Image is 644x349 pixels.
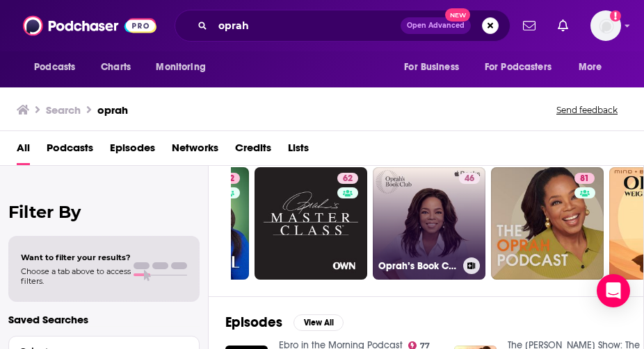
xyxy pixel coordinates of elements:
[92,54,139,80] a: Charts
[590,10,621,41] span: Logged in as aweed
[590,10,621,41] img: User Profile
[401,17,471,34] button: Open AdvancedNew
[579,58,602,77] span: More
[225,314,282,331] h2: Episodes
[491,167,604,280] a: 81
[288,137,309,165] a: Lists
[580,172,589,186] span: 81
[8,202,200,222] h2: Filter By
[552,14,574,37] a: Show notifications dropdown
[569,54,620,80] button: open menu
[213,15,401,37] input: Search podcasts, credits, & more...
[293,314,344,331] button: View All
[378,260,458,272] h3: Oprah’s Book Club
[46,103,81,117] h3: Search
[590,10,621,41] button: Show profile menu
[485,58,552,77] span: For Podcasters
[373,167,485,280] a: 46Oprah’s Book Club
[476,54,572,80] button: open menu
[459,173,480,184] a: 46
[34,58,75,77] span: Podcasts
[225,314,344,331] a: EpisodesView All
[8,313,200,326] p: Saved Searches
[404,58,459,77] span: For Business
[175,10,510,42] div: Search podcasts, credits, & more...
[552,104,622,116] button: Send feedback
[255,167,367,280] a: 62
[21,266,131,286] span: Choose a tab above to access filters.
[97,103,128,117] h3: oprah
[23,12,156,39] img: Podchaser - Follow, Share and Rate Podcasts
[156,58,205,77] span: Monitoring
[146,54,223,80] button: open menu
[420,343,430,349] span: 77
[21,253,131,262] span: Want to filter your results?
[574,173,595,184] a: 81
[172,137,218,165] a: Networks
[337,173,358,184] a: 62
[24,54,93,80] button: open menu
[110,137,155,165] a: Episodes
[407,22,465,29] span: Open Advanced
[235,137,271,165] a: Credits
[597,274,630,307] div: Open Intercom Messenger
[394,54,476,80] button: open menu
[445,8,470,22] span: New
[47,137,93,165] a: Podcasts
[101,58,131,77] span: Charts
[517,14,541,37] a: Show notifications dropdown
[17,137,30,165] a: All
[610,10,621,22] svg: Add a profile image
[465,172,474,186] span: 46
[343,172,353,186] span: 62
